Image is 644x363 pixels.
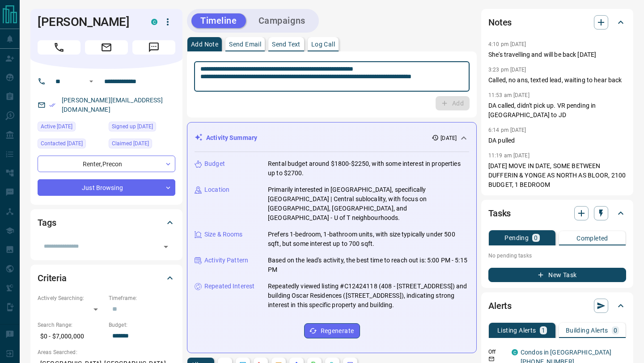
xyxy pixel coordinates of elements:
[38,212,175,233] div: Tags
[488,50,626,59] p: She's travelling and will be back [DATE]
[488,295,626,317] div: Alerts
[112,139,149,148] span: Claimed [DATE]
[85,40,128,55] span: Email
[229,41,261,47] p: Send Email
[268,282,469,310] p: Repeatedly viewed listing #C12424118 (408 - [STREET_ADDRESS]) and building Oscar Residences ([STR...
[204,230,243,239] p: Size & Rooms
[488,15,512,30] h2: Notes
[488,92,530,98] p: 11:53 am [DATE]
[311,41,335,47] p: Log Call
[109,122,175,134] div: Thu Sep 13 2018
[38,179,175,196] div: Just Browsing
[206,133,257,143] p: Activity Summary
[488,101,626,120] p: DA called, didn't pick up. VR pending in [GEOGRAPHIC_DATA] to JD
[268,159,469,178] p: Rental budget around $1800-$2250, with some interest in properties up to $2700.
[204,159,225,169] p: Budget
[272,41,301,47] p: Send Text
[488,299,512,313] h2: Alerts
[488,12,626,33] div: Notes
[542,327,545,333] p: 1
[191,41,218,47] p: Add Note
[504,235,529,241] p: Pending
[38,122,104,134] div: Thu Oct 02 2025
[160,241,172,253] button: Open
[38,267,175,289] div: Criteria
[38,139,104,151] div: Fri Oct 03 2025
[109,139,175,151] div: Fri Oct 03 2025
[614,327,617,333] p: 0
[268,230,469,249] p: Prefers 1-bedroom, 1-bathroom units, with size typically under 500 sqft, but some interest up to ...
[534,235,538,241] p: 0
[488,67,526,73] p: 3:23 pm [DATE]
[38,271,67,285] h2: Criteria
[38,321,104,329] p: Search Range:
[151,19,157,25] div: condos.ca
[488,136,626,145] p: DA pulled
[204,282,254,291] p: Repeated Interest
[86,76,97,87] button: Open
[38,156,175,172] div: Renter , Precon
[195,130,469,146] div: Activity Summary[DATE]
[488,348,506,356] p: Off
[488,161,626,190] p: [DATE] MOVE IN DATE, SOME BETWEEN DUFFERIN & YONGE AS NORTH AS BLOOR, 2100 BUDGET, 1 BEDROOM
[38,40,80,55] span: Call
[38,15,138,29] h1: [PERSON_NAME]
[488,41,526,47] p: 4:10 pm [DATE]
[488,206,511,220] h2: Tasks
[38,348,175,356] p: Areas Searched:
[488,127,526,133] p: 6:14 pm [DATE]
[488,356,495,362] svg: Email
[488,76,626,85] p: Called, no ans, texted lead, waiting to hear back
[191,13,246,28] button: Timeline
[488,249,626,262] p: No pending tasks
[512,349,518,355] div: condos.ca
[488,268,626,282] button: New Task
[204,185,229,194] p: Location
[576,235,608,241] p: Completed
[441,134,457,142] p: [DATE]
[38,215,56,230] h2: Tags
[268,256,469,274] p: Based on the lead's activity, the best time to reach out is: 5:00 PM - 5:15 PM
[204,256,248,265] p: Activity Pattern
[109,294,175,302] p: Timeframe:
[112,122,153,131] span: Signed up [DATE]
[41,122,72,131] span: Active [DATE]
[268,185,469,223] p: Primarily interested in [GEOGRAPHIC_DATA], specifically [GEOGRAPHIC_DATA] | Central sublocality, ...
[304,323,360,338] button: Regenerate
[41,139,83,148] span: Contacted [DATE]
[497,327,536,333] p: Listing Alerts
[62,97,163,113] a: [PERSON_NAME][EMAIL_ADDRESS][DOMAIN_NAME]
[49,102,55,108] svg: Email Verified
[488,203,626,224] div: Tasks
[38,329,104,344] p: $0 - $7,000,000
[109,321,175,329] p: Budget:
[250,13,314,28] button: Campaigns
[566,327,608,333] p: Building Alerts
[488,152,530,159] p: 11:19 am [DATE]
[38,294,104,302] p: Actively Searching:
[132,40,175,55] span: Message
